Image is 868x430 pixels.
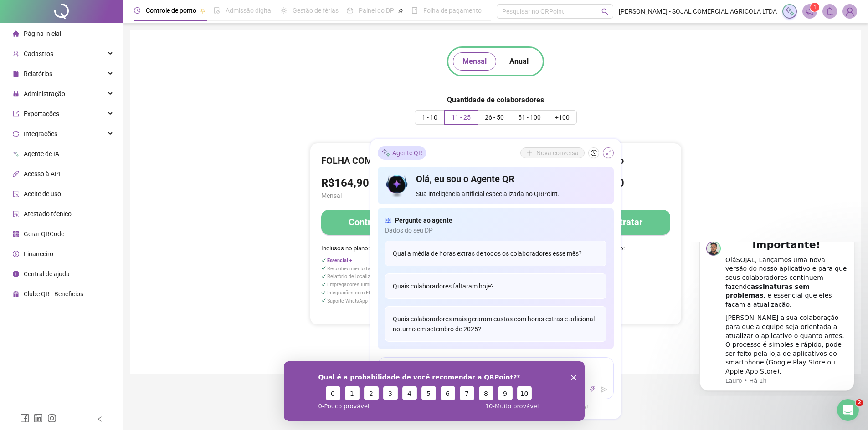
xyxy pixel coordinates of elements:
span: api [13,171,19,177]
span: +100 [555,114,570,121]
span: audit [13,191,19,197]
span: bell [826,7,834,15]
span: lock [13,91,19,97]
div: Agente QR [378,146,426,160]
span: Central de ajuda [24,270,70,278]
span: Exportações [24,110,59,117]
button: Nova conversa [520,147,585,158]
p: Message from Lauro, sent Há 1h [40,135,162,143]
span: Atestado técnico [24,210,72,218]
span: 26 - 50 [485,114,504,121]
span: Anual [509,56,529,67]
span: notification [806,7,814,15]
span: instagram [47,414,56,423]
h4: Corporativo [576,154,670,167]
span: book [411,7,418,14]
span: sync [13,131,19,137]
span: Empregadores ilimitados [327,282,383,288]
button: send [599,384,610,395]
span: gift [13,291,19,297]
span: Aceite de uso [24,190,61,197]
span: dashboard [347,7,353,14]
h4: Contratar [604,216,642,228]
span: Integrações com ERP's [327,290,379,296]
span: 1 [813,4,817,10]
span: Financeiro [24,250,53,258]
span: Administração [24,90,65,97]
span: Agente de IA [24,150,59,157]
h3: R$233,90 [576,176,670,191]
span: file [13,71,19,77]
sup: 1 [810,3,819,12]
span: Clube QR - Beneficios [24,290,83,298]
span: linkedin [34,414,43,423]
span: shrink [605,150,611,156]
span: home [13,30,19,37]
iframe: Intercom notifications mensagem [686,242,868,396]
span: 51 - 100 [518,114,541,121]
div: Qual a média de horas extras de todos os colaboradores esse mês? [385,241,606,266]
div: [PERSON_NAME] a sua colaboração para que a equipe seja orientada a atualizar o aplicativo o quant... [40,72,162,134]
button: Contratar [576,210,670,235]
span: Painel do DP [359,7,394,14]
span: check [321,266,326,271]
span: Mensal [321,191,415,201]
span: Sua inteligência artificial especializada no QRPoint. [416,189,606,199]
iframe: Pesquisa da QRPoint [284,361,585,421]
img: sparkle-icon.fc2bf0ac1784a2077858766a79e2daf3.svg [785,6,795,16]
span: Inclusos no plano: [321,244,415,253]
button: Contratar [321,210,415,235]
span: Reconhecimento facial [327,266,379,272]
span: Gestão de férias [293,7,339,14]
span: search [601,8,608,15]
span: Acesso à API [24,170,61,177]
span: Mensal [576,191,670,201]
span: [PERSON_NAME] - SOJAL COMERCIAL AGRICOLA LTDA [619,6,777,16]
span: read [385,215,391,225]
span: info-circle [13,271,19,277]
span: qrcode [13,231,19,237]
span: history [591,150,597,156]
h3: R$164,90 [321,176,415,191]
span: 1 - 10 [422,114,437,121]
h4: Olá, eu sou o Agente QR [416,172,606,185]
span: check [321,258,326,263]
span: check [321,290,326,295]
button: Anual [500,52,538,71]
img: icon [385,172,409,199]
div: OláSOJAL, Lançamos uma nova versão do nosso aplicativo e para que seus colaboradores continuem fa... [40,14,162,68]
span: facebook [20,414,29,423]
span: thunderbolt [589,386,596,393]
span: Página inicial [24,30,61,37]
h4: FOLHA COMPLETA [321,154,415,167]
span: pushpin [200,8,205,14]
span: clock-circle [134,7,140,14]
div: Quais colaboradores mais geraram custos com horas extras e adicional noturno em setembro de 2025? [385,306,606,342]
span: left [97,416,103,422]
span: Inclusos no plano: [576,244,670,253]
span: file-done [214,7,220,14]
span: pushpin [398,8,403,14]
span: Gerar QRCode [24,230,64,238]
span: Essencial + [327,258,352,263]
span: Cadastros [24,50,53,57]
div: Quais colaboradores faltaram hoje? [385,273,606,299]
span: Suporte WhatsApp [327,298,368,304]
span: check [321,274,326,279]
span: check [321,298,326,303]
span: Dados do seu DP [385,225,606,235]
